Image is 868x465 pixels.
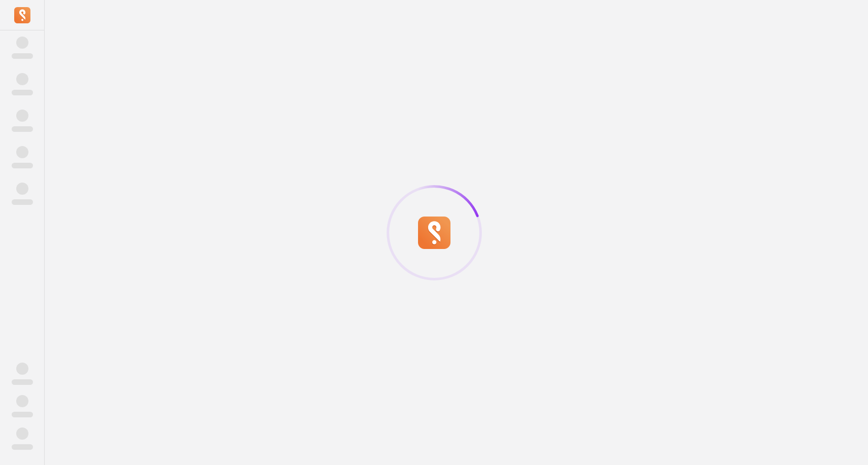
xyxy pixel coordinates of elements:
span: ‌ [12,126,33,132]
span: ‌ [12,90,33,95]
span: ‌ [16,395,28,407]
span: ‌ [16,146,28,158]
span: ‌ [12,199,33,205]
span: ‌ [12,379,33,385]
span: ‌ [16,110,28,122]
span: ‌ [16,427,28,440]
span: ‌ [12,444,33,450]
span: ‌ [16,73,28,85]
span: ‌ [16,37,28,49]
span: ‌ [16,183,28,195]
span: ‌ [12,412,33,417]
span: ‌ [12,163,33,168]
span: ‌ [16,363,28,375]
span: ‌ [12,53,33,59]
